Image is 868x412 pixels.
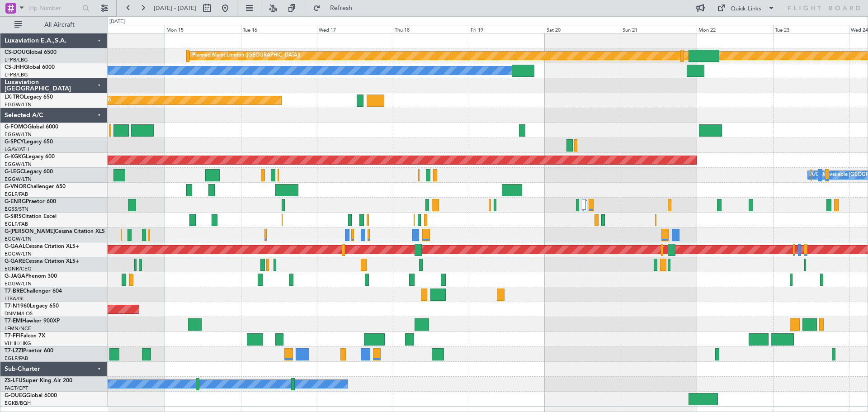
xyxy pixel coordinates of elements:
button: All Aircraft [10,18,98,32]
span: G-GAAL [5,244,25,249]
a: EGSS/STN [5,206,28,213]
span: G-LEGC [5,169,24,175]
a: EGGW/LTN [5,131,32,138]
a: EGGW/LTN [5,176,32,183]
a: LFPB/LBG [5,71,28,78]
a: T7-EMIHawker 900XP [5,318,60,324]
div: Fri 19 [469,25,545,33]
a: G-GARECessna Citation XLS+ [5,259,79,264]
div: Sun 14 [89,25,165,33]
a: EGKB/BQH [5,400,31,407]
span: CS-DOU [5,50,26,55]
a: G-FOMOGlobal 6000 [5,124,58,130]
a: G-GAALCessna Citation XLS+ [5,244,79,249]
a: EGGW/LTN [5,251,32,257]
span: G-OUEG [5,393,26,398]
span: T7-LZZI [5,348,23,354]
a: LGAV/ATH [5,146,29,153]
div: Mon 15 [165,25,241,33]
a: G-LEGCLegacy 600 [5,169,53,175]
span: T7-BRE [5,289,23,294]
span: ZS-LFU [5,378,23,384]
a: G-SIRSCitation Excel [5,214,57,219]
a: LFPB/LBG [5,57,28,63]
span: G-[PERSON_NAME] [5,229,55,234]
div: Sat 20 [545,25,621,33]
input: Trip Number [28,1,80,15]
span: G-KGKG [5,154,26,160]
a: CS-DOUGlobal 6500 [5,50,57,55]
button: Refresh [309,1,363,15]
div: Wed 17 [317,25,393,33]
span: CS-JHH [5,65,24,70]
a: EGNR/CEG [5,265,32,272]
a: VHHH/HKG [5,340,31,347]
div: Sun 21 [621,25,697,33]
a: ZS-LFUSuper King Air 200 [5,378,72,384]
div: Thu 18 [393,25,469,33]
span: [DATE] - [DATE] [154,4,196,12]
span: G-FOMO [5,124,28,130]
a: LX-TROLegacy 650 [5,95,53,100]
a: EGGW/LTN [5,236,32,242]
div: [DATE] [109,18,125,26]
a: T7-LZZIPraetor 600 [5,348,53,354]
a: T7-FFIFalcon 7X [5,333,45,339]
a: G-SPCYLegacy 650 [5,139,53,145]
span: G-SIRS [5,214,22,219]
span: T7-EMI [5,318,22,324]
a: G-VNORChallenger 650 [5,184,66,189]
span: G-VNOR [5,184,27,189]
span: Refresh [322,5,360,11]
a: T7-N1960Legacy 650 [5,303,59,309]
button: Quick Links [712,1,779,15]
span: G-SPCY [5,139,24,145]
a: LTBA/ISL [5,295,25,302]
span: G-ENRG [5,199,26,204]
span: All Aircraft [24,22,95,28]
a: EGLF/FAB [5,221,28,227]
span: G-JAGA [5,274,25,279]
a: DNMM/LOS [5,310,33,317]
a: EGGW/LTN [5,280,32,287]
div: Quick Links [731,5,761,14]
div: Tue 16 [241,25,317,33]
span: T7-FFI [5,333,20,339]
a: LFMN/NCE [5,325,31,332]
a: G-KGKGLegacy 600 [5,154,55,160]
a: CS-JHHGlobal 6000 [5,65,55,70]
a: FACT/CPT [5,385,28,392]
a: G-ENRGPraetor 600 [5,199,56,204]
div: Mon 22 [697,25,773,33]
a: G-OUEGGlobal 6000 [5,393,57,398]
a: T7-BREChallenger 604 [5,289,62,294]
span: G-GARE [5,259,25,264]
a: EGLF/FAB [5,355,28,362]
div: Tue 23 [773,25,849,33]
a: EGLF/FAB [5,191,28,198]
a: G-[PERSON_NAME]Cessna Citation XLS [5,229,105,234]
span: T7-N1960 [5,303,30,309]
div: Planned Maint London ([GEOGRAPHIC_DATA]) [192,49,300,62]
span: LX-TRO [5,95,24,100]
a: G-JAGAPhenom 300 [5,274,57,279]
a: EGGW/LTN [5,161,32,168]
a: EGGW/LTN [5,101,32,108]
